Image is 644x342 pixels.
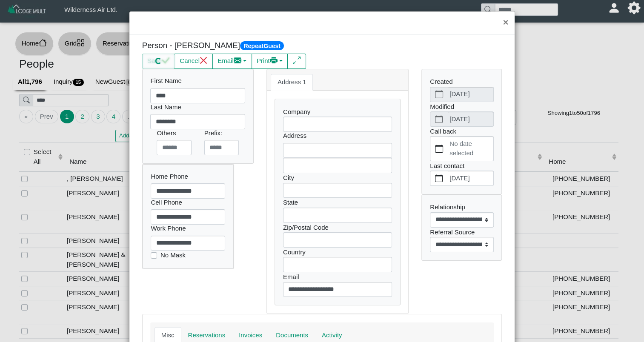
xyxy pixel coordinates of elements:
[240,41,284,50] span: RepeatGuest
[270,57,278,65] svg: printer fill
[150,103,245,111] h6: Last Name
[435,145,443,153] svg: calendar
[448,137,493,160] label: No date selected
[422,69,501,194] div: Created Modified Call back Last contact
[157,129,191,137] h6: Others
[448,171,493,185] label: [DATE]
[200,57,208,65] svg: x
[150,77,245,85] h6: First Name
[252,54,288,69] button: Printprinter fill
[283,132,392,140] h6: Address
[430,171,448,185] button: calendar
[496,11,515,34] button: Close
[151,199,225,206] h6: Cell Phone
[151,173,225,180] h6: Home Phone
[204,129,239,137] h6: Prefix:
[175,54,213,69] button: Cancelx
[422,195,501,260] div: Relationship Referral Source
[275,99,400,305] div: Company City State Zip/Postal Code Country Email
[287,54,306,69] button: arrows angle expand
[151,225,225,232] h6: Work Phone
[430,137,448,160] button: calendar
[212,54,252,69] button: Emailenvelope fill
[142,41,316,51] h5: Person - [PERSON_NAME]
[435,174,443,182] svg: calendar
[234,57,242,65] svg: envelope fill
[293,57,301,65] svg: arrows angle expand
[160,251,186,260] label: No Mask
[271,74,313,91] a: Address 1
